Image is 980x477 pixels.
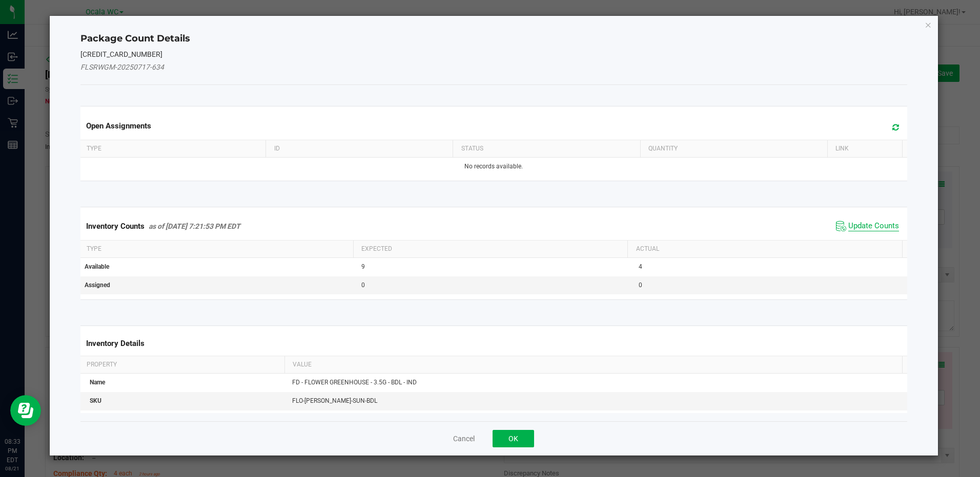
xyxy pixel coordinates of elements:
button: OK [493,430,534,447]
span: Quantity [648,145,678,152]
span: Open Assignments [86,121,151,131]
span: as of [DATE] 7:21:53 PM EDT [149,222,240,230]
span: 4 [639,263,642,270]
span: Property [87,361,117,368]
h5: FLSRWGM-20250717-634 [80,63,907,71]
span: Available [85,263,109,270]
span: FD - FLOWER GREENHOUSE - 3.5G - BDL - IND [292,379,417,386]
span: Inventory Details [86,339,145,348]
span: 9 [361,263,365,270]
span: Inventory Counts [86,222,145,231]
span: 0 [639,281,642,289]
td: No records available. [78,158,909,176]
h4: Package Count Details [80,32,907,46]
span: Name [90,379,105,386]
span: 0 [361,281,365,289]
span: Link [835,145,849,152]
button: Close [925,18,932,31]
span: SKU [90,397,101,404]
span: Status [461,145,483,152]
h5: [CREDIT_CARD_NUMBER] [80,51,907,58]
span: Type [87,145,101,152]
iframe: Resource center [10,395,41,426]
span: Assigned [85,281,110,289]
button: Cancel [453,433,475,444]
span: FLO-[PERSON_NAME]-SUN-BDL [292,397,377,404]
span: Value [293,361,312,368]
span: Type [87,245,101,252]
span: Update Counts [848,221,899,231]
span: Expected [361,245,392,252]
span: Actual [636,245,659,252]
span: ID [274,145,280,152]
